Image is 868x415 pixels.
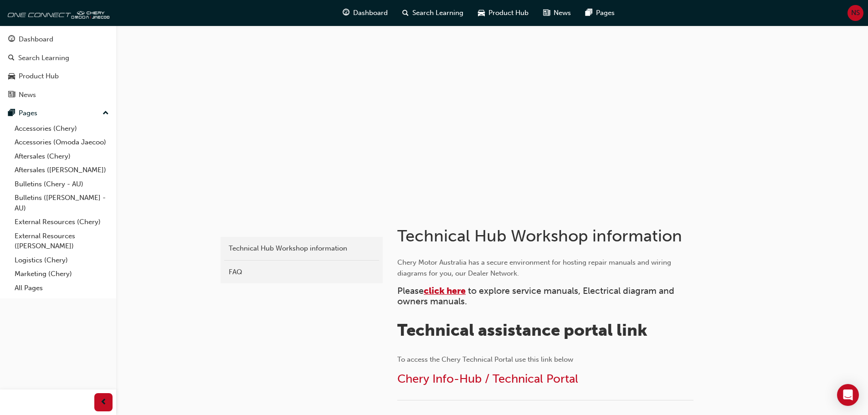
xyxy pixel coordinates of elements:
span: Please [397,286,424,296]
a: Search Learning [4,50,113,67]
span: News [554,8,571,18]
span: Chery Motor Australia has a secure environment for hosting repair manuals and wiring diagrams for... [397,258,673,277]
a: click here [424,286,466,296]
a: Marketing (Chery) [11,267,113,281]
span: Pages [596,8,615,18]
a: Aftersales ([PERSON_NAME]) [11,163,113,177]
div: Search Learning [18,53,69,63]
span: to explore service manuals, Electrical diagram and owners manuals. [397,286,677,307]
span: pages-icon [8,109,15,118]
span: search-icon [402,7,409,19]
a: FAQ [224,264,379,280]
button: DashboardSearch LearningProduct HubNews [4,29,113,105]
a: External Resources (Chery) [11,215,113,229]
span: car-icon [478,7,485,19]
div: News [19,90,36,100]
span: guage-icon [343,7,349,19]
div: Open Intercom Messenger [837,384,859,406]
span: To access the Chery Technical Portal use this link below [397,355,573,364]
a: News [4,87,113,103]
span: prev-icon [100,397,107,408]
a: Bulletins ([PERSON_NAME] - AU) [11,191,113,215]
a: Logistics (Chery) [11,253,113,267]
button: Pages [4,105,113,122]
div: FAQ [229,267,375,277]
a: guage-iconDashboard [335,4,395,22]
span: Technical assistance portal link [397,320,647,340]
a: news-iconNews [536,4,578,22]
a: All Pages [11,281,113,295]
a: Chery Info-Hub / Technical Portal [397,372,578,386]
a: External Resources ([PERSON_NAME]) [11,229,113,253]
a: Accessories (Omoda Jaecoo) [11,135,113,149]
a: Bulletins (Chery - AU) [11,177,113,191]
span: up-icon [103,108,109,119]
div: Pages [19,108,37,118]
a: Technical Hub Workshop information [224,241,379,256]
span: Search Learning [412,8,463,18]
a: pages-iconPages [578,4,622,22]
span: news-icon [8,91,15,99]
a: Product Hub [4,68,113,85]
span: guage-icon [8,36,15,44]
img: oneconnect [5,4,109,22]
span: pages-icon [586,7,592,19]
a: Dashboard [4,31,113,48]
button: NS [847,5,863,21]
div: Dashboard [19,34,53,45]
span: NS [851,8,860,18]
a: search-iconSearch Learning [395,4,471,22]
span: Dashboard [353,8,388,18]
span: search-icon [8,54,15,62]
a: Accessories (Chery) [11,122,113,136]
h1: Technical Hub Workshop information [397,226,696,246]
a: Aftersales (Chery) [11,149,113,164]
span: car-icon [8,72,15,81]
span: news-icon [543,7,550,19]
span: Product Hub [488,8,529,18]
div: Technical Hub Workshop information [229,243,375,254]
div: Product Hub [19,71,59,82]
a: car-iconProduct Hub [471,4,536,22]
